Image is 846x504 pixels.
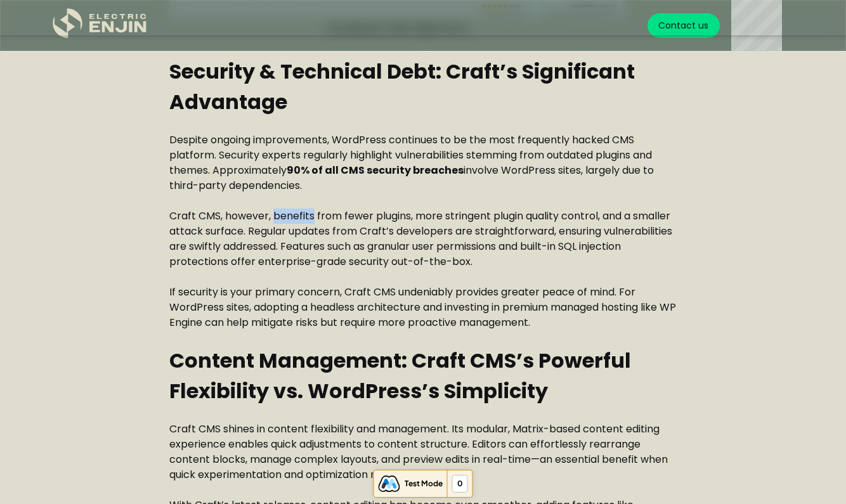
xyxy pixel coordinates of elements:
p: Craft CMS, however, benefits from fewer plugins, more stringent plugin quality control, and a sma... [169,209,677,269]
span: 0 [452,475,468,493]
p: If security is your primary concern, Craft CMS undeniably provides greater peace of mind. For Wor... [169,285,677,330]
span: Test Mode [405,478,443,489]
strong: 90% of all CMS security breaches [287,163,464,178]
button: Test Mode 0 [374,470,473,498]
p: Despite ongoing improvements, WordPress continues to be the most frequently hacked CMS platform. ... [169,132,677,193]
strong: Security & Technical Debt: Craft’s Significant Advantage [169,57,635,116]
p: Craft CMS shines in content flexibility and management. Its modular, Matrix-based content editing... [169,422,677,482]
strong: Content Management: Craft CMS’s Powerful Flexibility vs. WordPress’s Simplicity [169,346,631,405]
